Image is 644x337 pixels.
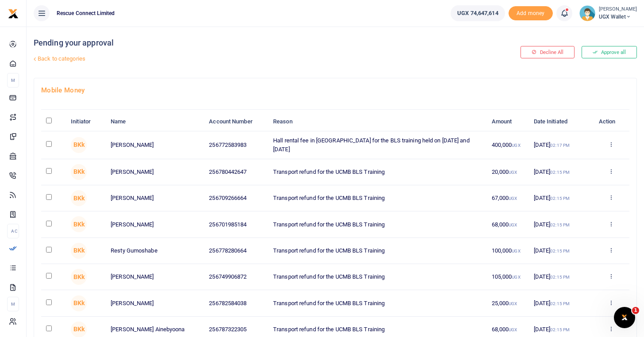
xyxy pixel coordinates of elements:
[528,185,593,211] td: [DATE]
[509,196,517,201] small: UGX
[268,159,487,185] td: Transport refund for the UCMB BLS Training
[447,5,508,21] li: Wallet ballance
[268,290,487,316] td: Transport refund for the UCMB BLS Training
[528,131,593,159] td: [DATE]
[71,164,87,180] span: Beth Kitengele kanyoi
[204,290,268,316] td: 256782584038
[486,264,528,290] td: 105,000
[550,275,570,280] small: 02:15 PM
[204,264,268,290] td: 256749906872
[268,238,487,264] td: Transport refund for the UCMB BLS Training
[593,112,629,131] th: Action: activate to sort column ascending
[66,112,106,131] th: Initiator: activate to sort column ascending
[268,211,487,237] td: Transport refund for the UCMB BLS Training
[579,5,637,21] a: profile-user [PERSON_NAME] UGX Wallet
[34,38,433,48] h4: Pending your approval
[550,170,570,175] small: 02:15 PM
[509,6,553,21] span: Add money
[204,112,268,131] th: Account Number: activate to sort column ascending
[7,73,19,88] li: M
[268,131,487,159] td: Hall rental fee in [GEOGRAPHIC_DATA] for the BLS training held on [DATE] and [DATE]
[528,112,593,131] th: Date Initiated: activate to sort column ascending
[71,295,87,311] span: Beth Kitengele kanyoi
[204,238,268,264] td: 256778280664
[550,327,570,332] small: 02:15 PM
[41,85,629,95] h4: Mobile Money
[512,143,520,148] small: UGX
[451,5,505,21] a: UGX 74,647,614
[509,301,517,306] small: UGX
[509,6,553,21] li: Toup your wallet
[106,238,204,264] td: Resty Gumoshabe
[599,6,637,13] small: [PERSON_NAME]
[528,238,593,264] td: [DATE]
[509,327,517,332] small: UGX
[457,9,498,18] span: UGX 74,647,614
[512,249,520,253] small: UGX
[486,290,528,316] td: 25,000
[614,307,635,328] iframe: Intercom live chat
[204,211,268,237] td: 256701985184
[204,185,268,211] td: 256709266664
[268,112,487,131] th: Reason: activate to sort column ascending
[41,112,66,131] th: : activate to sort column descending
[106,211,204,237] td: [PERSON_NAME]
[268,264,487,290] td: Transport refund for the UCMB BLS Training
[486,211,528,237] td: 68,000
[582,46,637,58] button: Approve all
[509,222,517,227] small: UGX
[550,222,570,227] small: 02:15 PM
[71,269,87,285] span: Beth Kitengele kanyoi
[486,159,528,185] td: 20,000
[268,185,487,211] td: Transport refund for the UCMB BLS Training
[71,190,87,206] span: Beth Kitengele kanyoi
[550,196,570,201] small: 02:15 PM
[512,275,520,280] small: UGX
[509,170,517,175] small: UGX
[599,13,637,21] span: UGX Wallet
[7,297,19,311] li: M
[521,46,575,58] button: Decline All
[550,143,570,148] small: 02:17 PM
[528,159,593,185] td: [DATE]
[71,216,87,232] span: Beth Kitengele kanyoi
[31,51,433,66] a: Back to categories
[204,159,268,185] td: 256780442647
[579,5,595,21] img: profile-user
[53,9,118,17] span: Rescue Connect Limited
[106,185,204,211] td: [PERSON_NAME]
[632,307,639,314] span: 1
[106,159,204,185] td: [PERSON_NAME]
[528,290,593,316] td: [DATE]
[509,9,553,16] a: Add money
[550,301,570,306] small: 02:15 PM
[528,211,593,237] td: [DATE]
[8,8,19,19] img: logo-small
[486,185,528,211] td: 67,000
[106,290,204,316] td: [PERSON_NAME]
[106,131,204,159] td: [PERSON_NAME]
[550,249,570,253] small: 02:15 PM
[528,264,593,290] td: [DATE]
[106,264,204,290] td: [PERSON_NAME]
[8,10,19,16] a: logo-small logo-large logo-large
[204,131,268,159] td: 256772583983
[71,243,87,259] span: Beth Kitengele kanyoi
[7,224,19,238] li: Ac
[486,112,528,131] th: Amount: activate to sort column ascending
[486,131,528,159] td: 400,000
[486,238,528,264] td: 100,000
[106,112,204,131] th: Name: activate to sort column ascending
[71,137,87,153] span: Beth Kitengele kanyoi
